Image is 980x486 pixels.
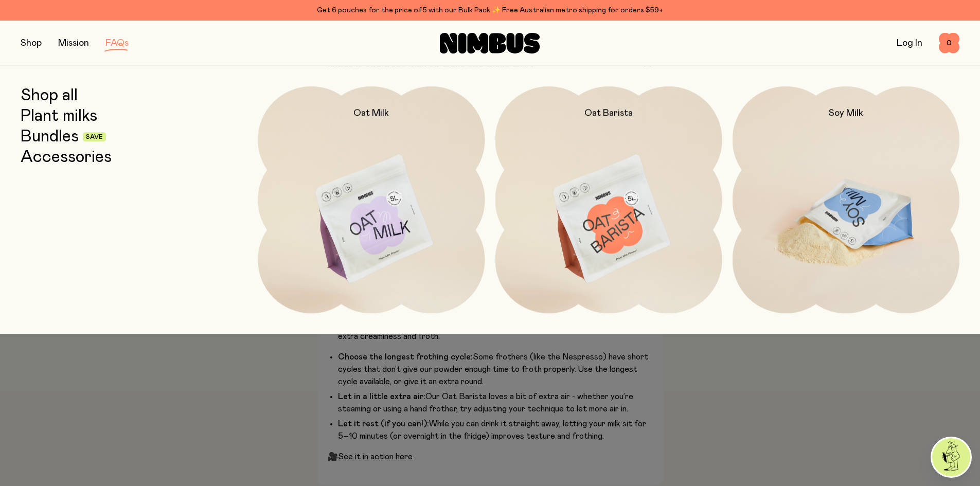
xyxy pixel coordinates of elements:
a: Soy Milk [733,86,959,313]
a: FAQs [105,39,129,48]
h2: Oat Milk [353,107,389,119]
h2: Soy Milk [829,107,863,119]
div: Get 6 pouches for the price of 5 with our Bulk Pack ✨ Free Australian metro shipping for orders $59+ [21,4,959,16]
a: Plant milks [21,107,97,125]
a: Bundles [21,128,79,146]
a: Oat Milk [258,86,485,313]
img: agent [932,438,970,476]
a: Shop all [21,86,78,105]
a: Accessories [21,148,112,167]
a: Log In [897,39,922,48]
span: Save [86,134,103,140]
h2: Oat Barista [584,107,633,119]
a: Oat Barista [495,86,722,313]
a: Mission [58,39,89,48]
button: 0 [939,33,959,53]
